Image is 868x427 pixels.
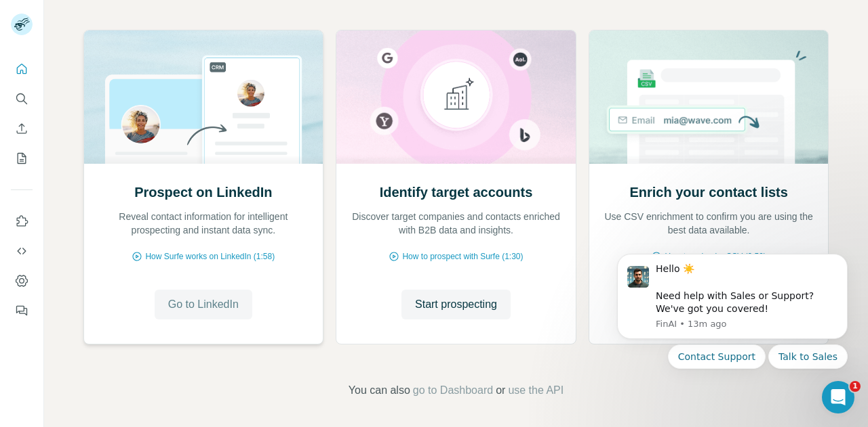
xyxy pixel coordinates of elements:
[401,290,511,319] button: Start prospecting
[11,209,33,233] button: Use Surfe on LinkedIn
[11,116,33,141] button: Enrich CSV
[822,381,854,413] iframe: Intercom live chat
[415,296,497,313] span: Start prospecting
[11,87,33,111] button: Search
[11,298,33,323] button: Feedback
[597,238,868,420] iframe: Intercom notifications message
[413,382,493,399] button: go to Dashboard
[850,381,861,392] span: 1
[11,269,33,293] button: Dashboard
[603,210,815,237] p: Use CSV enrichment to confirm you are using the best data available.
[380,183,533,202] h2: Identify target accounts
[98,210,310,237] p: Reveal contact information for intelligent prospecting and instant data sync.
[11,57,33,81] button: Quick start
[168,296,239,313] span: Go to LinkedIn
[508,382,564,399] button: use the API
[629,183,787,202] h2: Enrich your contact lists
[11,146,33,171] button: My lists
[11,239,33,263] button: Use Surfe API
[349,382,410,399] span: You can also
[134,183,272,202] h2: Prospect on LinkedIn
[589,30,829,164] img: Enrich your contact lists
[83,30,324,164] img: Prospect on LinkedIn
[350,210,562,237] p: Discover target companies and contacts enriched with B2B data and insights.
[496,382,505,399] span: or
[402,250,523,263] span: How to prospect with Surfe (1:30)
[155,290,252,319] button: Go to LinkedIn
[336,30,576,164] img: Identify target accounts
[145,250,275,263] span: How Surfe works on LinkedIn (1:58)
